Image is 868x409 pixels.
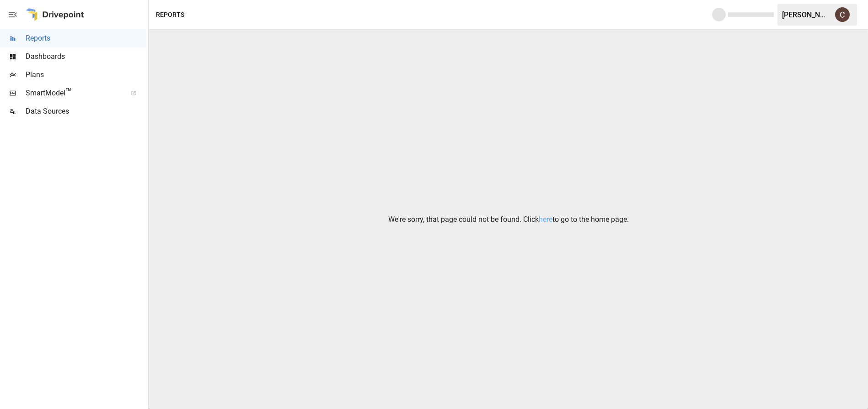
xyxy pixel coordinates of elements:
[830,2,855,27] button: Colin Fiala
[539,215,552,224] a: here
[835,7,850,22] img: Colin Fiala
[26,69,146,80] span: Plans
[65,86,72,98] span: ™
[26,106,146,117] span: Data Sources
[26,33,146,44] span: Reports
[782,10,830,19] div: [PERSON_NAME]
[26,88,121,99] span: SmartModel
[388,214,629,225] p: We're sorry, that page could not be found. Click to go to the home page.
[26,51,146,62] span: Dashboards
